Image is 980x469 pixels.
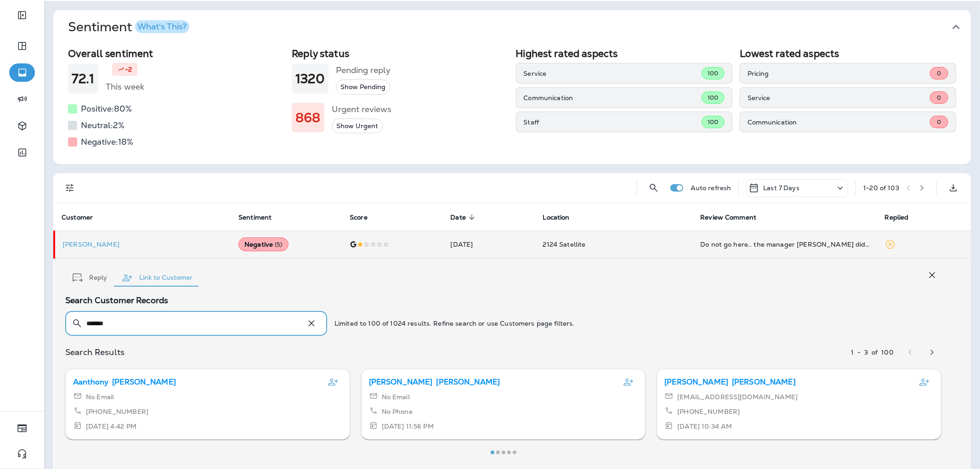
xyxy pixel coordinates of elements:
p: -2 [125,65,132,74]
p: [PHONE_NUMBER] [86,406,148,417]
span: Sentiment [238,213,283,221]
p: [DATE] 4:42 PM [86,421,136,432]
h5: Pending reply [336,63,391,78]
div: What's This? [137,23,187,31]
p: Service [748,94,930,102]
div: SentimentWhat's This? [53,44,971,164]
h5: Positive: 80 % [81,102,132,116]
button: Link to Customer [114,261,200,294]
td: [DATE] [443,231,536,258]
p: Limited to 100 of 1024 results. Refine search or use Customers page filters. [334,320,575,327]
button: Link review to this customer [619,373,638,391]
p: Communication [748,119,930,126]
button: Filters [61,179,79,197]
span: Review Comment [700,213,768,221]
h1: 868 [295,110,320,125]
p: Last 7 Days [763,184,799,192]
button: Link review to this customer [324,373,342,391]
span: 100 [708,69,718,77]
span: Date [451,214,466,221]
h5: This week [106,79,144,94]
p: No Email [382,391,410,402]
span: Sentiment [238,214,272,221]
p: [DATE] 11:56 PM [382,421,434,432]
p: 100 [882,349,894,356]
p: [PERSON_NAME] [664,377,728,388]
div: 1 - 20 of 103 [863,184,899,192]
button: What's This? [135,20,189,33]
div: Negative [238,237,289,251]
h5: Urgent reviews [332,102,391,117]
span: Replied [885,213,921,221]
p: Search Results [65,349,125,356]
button: Show Pending [336,79,390,95]
h5: Neutral: 2 % [81,118,125,133]
span: Customer [62,213,105,221]
p: Aanthony [73,377,108,388]
span: Location [543,213,582,221]
p: [PERSON_NAME] [62,241,224,248]
p: Staff [524,119,702,126]
span: 100 [708,94,718,102]
span: Customer [62,214,93,221]
p: No Email [86,391,114,402]
div: Click to view customer details [664,377,796,388]
p: [PERSON_NAME] [369,377,433,388]
span: Review Comment [700,214,756,221]
span: Location [543,214,570,221]
p: of [872,349,878,356]
p: Search Customer Records [65,297,941,304]
h2: Reply status [292,48,508,59]
button: Show Urgent [332,119,383,134]
span: 0 [937,94,941,102]
div: Click to view customer details [73,377,176,388]
span: Date [451,213,478,221]
button: Expand Sidebar [9,6,35,24]
div: Click to view customer details [369,377,500,388]
p: [PERSON_NAME] [732,377,796,388]
button: Search Reviews [645,179,663,197]
p: Service [524,70,702,77]
span: 100 [708,118,718,126]
p: 1 [851,349,854,356]
p: No Phone [382,406,413,417]
h2: Lowest rated aspects [740,48,956,59]
span: Replied [885,214,909,221]
span: 0 [937,118,941,126]
span: Score [350,213,380,221]
h1: 1320 [295,71,325,86]
div: Do not go here.. the manager Maquise did not fill my oil, then closed my hood saying its full whe... [700,240,870,249]
span: 0 [937,69,941,77]
button: SentimentWhat's This? [61,10,978,44]
p: [DATE] 10:34 AM [677,421,732,432]
p: Auto refresh [691,184,731,192]
p: [PERSON_NAME] [436,377,500,388]
p: 3 [864,349,868,356]
span: 2124 Satellite [543,240,586,249]
h1: 72.1 [72,71,95,86]
button: Link review to this customer [915,373,934,391]
button: Reply [65,261,114,294]
p: Pricing [748,70,930,77]
p: - [857,349,861,356]
button: Export as CSV [944,179,963,197]
p: [PERSON_NAME] [112,377,176,388]
p: Communication [524,94,702,102]
span: Score [350,214,368,221]
p: [PHONE_NUMBER] [677,406,740,417]
h2: Overall sentiment [68,48,284,59]
p: [EMAIL_ADDRESS][DOMAIN_NAME] [677,391,798,402]
div: Click to view Customer Drawer [62,241,224,248]
h2: Highest rated aspects [516,48,732,59]
h1: Sentiment [68,19,189,35]
span: ( 5 ) [275,241,282,249]
h5: Negative: 18 % [81,135,133,149]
